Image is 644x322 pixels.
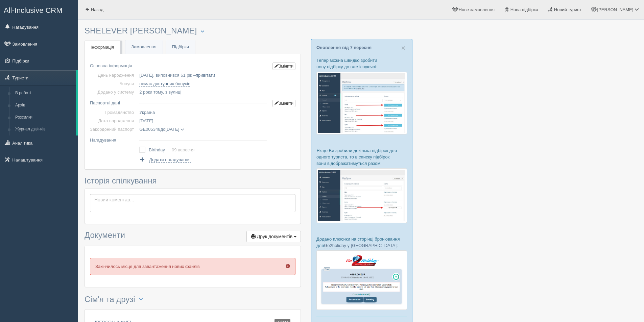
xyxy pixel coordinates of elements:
[139,90,163,95] span: 2 роки тому
[139,118,153,123] span: [DATE]
[125,40,163,54] a: Замовлення
[272,100,295,107] a: Змінити
[137,88,270,96] td: , з вулиці
[90,71,137,79] td: День народження
[137,108,270,117] td: Україна
[90,117,137,125] td: Дата народження
[166,40,195,54] a: Підбірки
[12,123,76,135] a: Журнал дзвінків
[139,127,160,132] span: GE005348
[91,45,114,50] span: Інформація
[139,81,190,86] a: немає доступних бонусів
[149,157,191,163] span: Додати нагадування
[316,168,407,223] img: %D0%BF%D1%96%D0%B4%D0%B1%D1%96%D1%80%D0%BA%D0%B8-%D0%B3%D1%80%D1%83%D0%BF%D0%B0-%D1%81%D1%80%D0%B...
[0,0,77,19] a: All-Inclusive CRM
[90,108,137,117] td: Громадянство
[246,231,301,242] button: Друк документів
[91,7,103,12] span: Назад
[149,145,172,155] td: Birthday
[554,7,581,12] span: Новий турист
[85,41,120,54] a: Інформація
[12,112,76,124] a: Розсилки
[316,57,407,70] p: Тепер можна швидко зробити нову підбірку до вже існуючої:
[324,243,397,248] a: Go2holiday у [GEOGRAPHIC_DATA]
[316,147,407,167] p: Якщо Ви зробили декілька підбірок для одного туриста, то в списку підбірок вони відображатимуться...
[12,87,76,99] a: В роботі
[85,294,301,306] h3: Сім'я та друзі
[165,127,179,132] span: [DATE]
[172,147,194,152] a: 09 вересня
[85,231,301,242] h3: Документи
[12,99,76,112] a: Архів
[510,7,539,12] span: Нова підбірка
[4,6,63,15] span: All-Inclusive CRM
[139,127,184,132] span: до
[257,234,292,239] span: Друк документів
[90,88,137,96] td: Додано у систему
[196,73,215,78] a: привітати
[316,236,407,249] p: Додано плюсики на сторінці бронювання для :
[90,79,137,88] td: Бонуси
[401,44,405,52] span: ×
[316,72,407,134] img: %D0%BF%D1%96%D0%B4%D0%B1%D1%96%D1%80%D0%BA%D0%B0-%D1%82%D1%83%D1%80%D0%B8%D1%81%D1%82%D1%83-%D1%8...
[137,71,270,79] td: [DATE], виповнився 61 рік –
[90,133,137,144] td: Нагадування
[90,59,137,71] td: Основна інформація
[272,63,295,70] a: Змінити
[90,96,137,108] td: Паспортні дані
[139,156,190,163] a: Додати нагадування
[85,176,301,185] h3: Історія спілкування
[316,250,407,310] img: go2holiday-proposal-for-travel-agency.png
[90,125,137,133] td: Закордонний паспорт
[316,45,372,50] a: Оновлення від 7 вересня
[459,7,495,12] span: Нове замовлення
[401,44,405,51] button: Close
[85,26,301,35] h3: SHELEVER [PERSON_NAME]
[597,7,633,12] span: [PERSON_NAME]
[90,258,295,275] p: Закінчилось місце для завантаження нових файлів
